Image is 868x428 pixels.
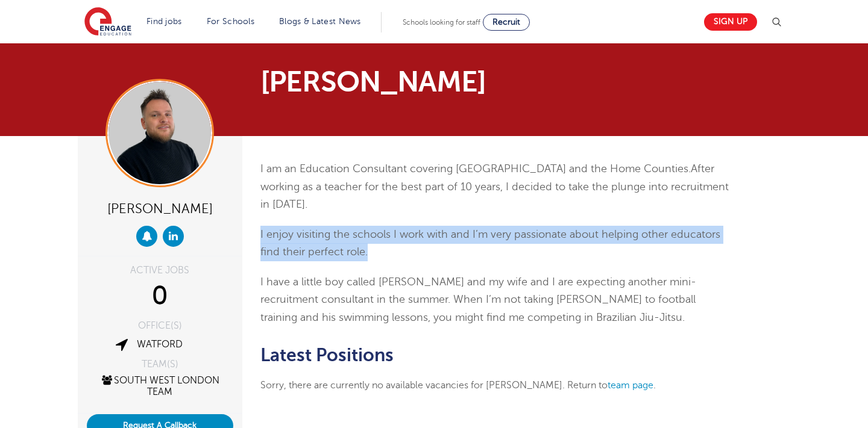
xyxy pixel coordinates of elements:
[87,196,233,220] div: [PERSON_NAME]
[260,345,730,365] h2: Latest Positions
[260,228,720,258] span: I enjoy visiting the schools I work with and I’m very passionate about helping other educators fi...
[146,17,182,26] a: Find jobs
[137,339,183,350] a: Watford
[84,7,131,37] img: Engage Education
[87,281,233,311] div: 0
[260,163,691,175] span: I am an Education Consultant covering [GEOGRAPHIC_DATA] and the Home Counties.
[260,276,696,323] span: I have a little boy called [PERSON_NAME] and my wife and I are expecting another mini-recruitment...
[100,375,219,397] a: South West London Team
[260,163,729,210] span: After working as a teacher for the best part of 10 years, I decided to take the plunge into recru...
[492,17,520,26] span: Recruit
[87,265,233,275] div: ACTIVE JOBS
[483,14,530,31] a: Recruit
[207,17,254,26] a: For Schools
[87,359,233,369] div: TEAM(S)
[260,67,547,96] h1: [PERSON_NAME]
[279,17,361,26] a: Blogs & Latest News
[260,377,730,393] p: Sorry, there are currently no available vacancies for [PERSON_NAME]. Return to .
[608,380,653,391] a: team page
[87,321,233,330] div: OFFICE(S)
[403,18,480,26] span: Schools looking for staff
[704,13,757,31] a: Sign up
